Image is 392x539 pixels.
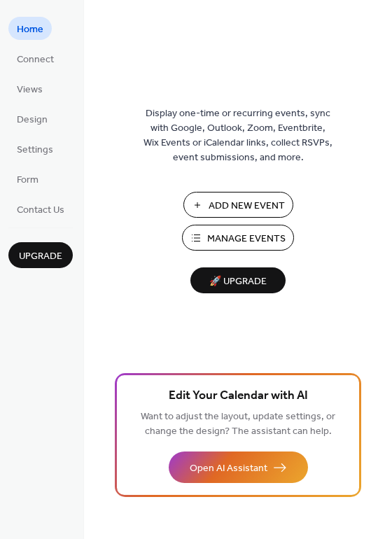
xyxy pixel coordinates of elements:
[143,106,332,165] span: Display one-time or recurring events, sync with Google, Outlook, Zoom, Eventbrite, Wix Events or ...
[8,137,62,160] a: Settings
[169,386,308,406] span: Edit Your Calendar with AI
[169,451,308,483] button: Open AI Assistant
[207,232,286,246] span: Manage Events
[17,113,48,127] span: Design
[183,192,293,218] button: Add New Event
[17,143,53,157] span: Settings
[8,47,62,70] a: Connect
[8,107,56,130] a: Design
[8,167,47,190] a: Form
[8,242,73,268] button: Upgrade
[199,272,277,291] span: 🚀 Upgrade
[17,52,54,67] span: Connect
[17,173,38,188] span: Form
[8,77,51,100] a: Views
[8,197,73,220] a: Contact Us
[19,249,62,264] span: Upgrade
[17,83,43,97] span: Views
[190,461,267,476] span: Open AI Assistant
[8,17,52,40] a: Home
[182,225,294,251] button: Manage Events
[190,267,286,293] button: 🚀 Upgrade
[17,22,43,37] span: Home
[209,199,285,213] span: Add New Event
[141,407,335,441] span: Want to adjust the layout, update settings, or change the design? The assistant can help.
[17,203,64,218] span: Contact Us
